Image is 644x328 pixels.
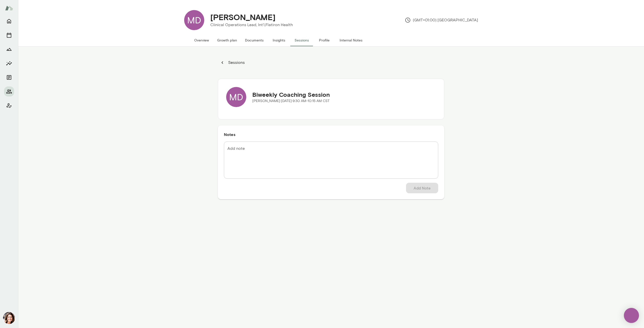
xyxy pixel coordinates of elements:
[405,17,478,23] p: (GMT+01:00) [GEOGRAPHIC_DATA]
[252,90,330,99] h5: Biweekly Coaching Session
[241,34,268,46] button: Documents
[4,72,14,82] button: Documents
[226,87,246,107] div: MD
[336,34,367,46] button: Internal Notes
[313,34,336,46] button: Profile
[5,3,13,13] img: Mento
[4,16,14,26] button: Home
[4,30,14,40] button: Sessions
[4,101,14,111] button: Client app
[4,44,14,54] button: Growth Plan
[290,34,313,46] button: Sessions
[218,58,248,68] button: Sessions
[3,312,15,324] img: Gwen Throckmorton
[210,12,275,22] h4: [PERSON_NAME]
[268,34,290,46] button: Insights
[4,58,14,68] button: Insights
[190,34,213,46] button: Overview
[4,86,14,97] button: Members
[210,22,293,28] p: Clinical Operations Lead, Int'l, Flatiron Health
[227,60,245,66] p: Sessions
[184,10,204,30] div: MD
[224,131,438,137] h6: Notes
[213,34,241,46] button: Growth plan
[252,99,330,104] p: [PERSON_NAME] · [DATE] · 9:30 AM-10:15 AM CST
